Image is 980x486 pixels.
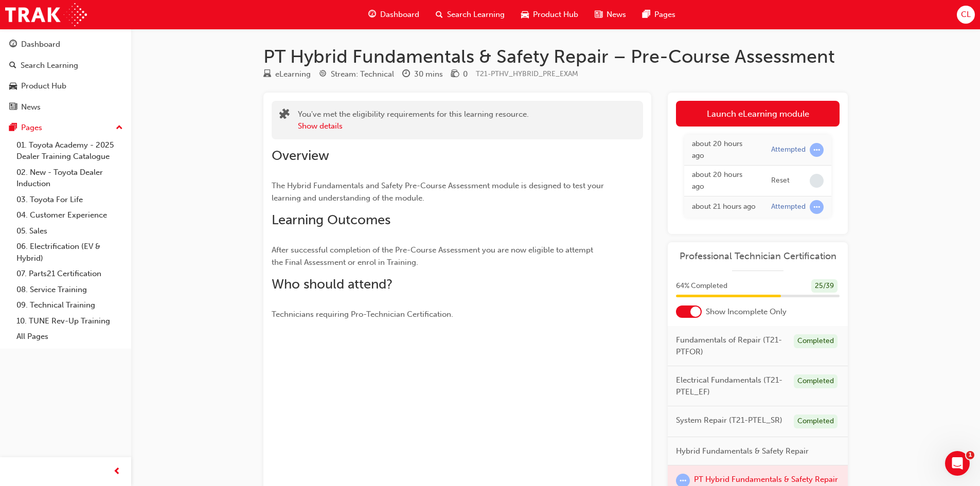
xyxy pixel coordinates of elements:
[272,245,595,267] span: After successful completion of the Pre-Course Assessment you are now eligible to attempt the Fina...
[676,334,786,357] span: Fundamentals of Repair (T21-PTFOR)
[21,122,42,134] div: Pages
[676,445,809,457] span: Hybrid Fundamentals & Safety Repair
[263,70,271,79] span: learningResourceType_ELEARNING-icon
[794,334,838,348] div: Completed
[4,33,127,118] button: DashboardSearch LearningProduct HubNews
[272,148,329,164] span: Overview
[9,61,16,70] span: search-icon
[692,201,756,213] div: Tue Sep 23 2025 11:00:33 GMT+0800 (Australian Western Standard Time)
[12,207,127,223] a: 04. Customer Experience
[402,70,410,79] span: clock-icon
[794,415,838,428] div: Completed
[12,329,127,345] a: All Pages
[263,45,848,68] h1: PT Hybrid Fundamentals & Safety Repair – Pre-Course Assessment
[4,56,127,75] a: Search Learning
[21,60,78,71] div: Search Learning
[676,250,840,262] a: Professional Technician Certification
[331,68,394,80] div: Stream: Technical
[272,212,390,228] span: Learning Outcomes
[272,310,453,319] span: Technicians requiring Pro-Technician Certification.
[319,70,327,79] span: target-icon
[12,223,127,239] a: 05. Sales
[634,4,684,25] a: pages-iconPages
[451,68,468,81] div: Price
[402,68,443,81] div: Duration
[263,68,311,81] div: Type
[21,39,60,50] div: Dashboard
[957,6,975,24] button: CL
[4,98,127,117] a: News
[676,374,786,398] span: Electrical Fundamentals (T21-PTEL_EF)
[5,3,87,26] img: Trak
[427,4,513,25] a: search-iconSearch Learning
[9,123,17,133] span: pages-icon
[476,69,578,78] span: Learning resource code
[966,451,974,459] span: 1
[676,280,727,292] span: 64 % Completed
[676,101,840,127] a: Launch eLearning module
[298,109,529,132] div: You've met the eligibility requirements for this learning resource.
[521,8,529,21] span: car-icon
[12,266,127,282] a: 07. Parts21 Certification
[12,239,127,266] a: 06. Electrification (EV & Hybrid)
[113,465,121,478] span: prev-icon
[380,9,419,21] span: Dashboard
[463,68,468,80] div: 0
[9,103,17,112] span: news-icon
[279,110,290,121] span: puzzle-icon
[586,4,634,25] a: news-iconNews
[810,174,824,188] span: learningRecordVerb_NONE-icon
[9,40,17,49] span: guage-icon
[945,451,970,476] iframe: Intercom live chat
[676,415,782,426] span: System Repair (T21-PTEL_SR)
[21,80,66,92] div: Product Hub
[595,8,602,21] span: news-icon
[692,169,756,192] div: Tue Sep 23 2025 11:32:31 GMT+0800 (Australian Western Standard Time)
[4,118,127,137] button: Pages
[360,4,427,25] a: guage-iconDashboard
[4,77,127,96] a: Product Hub
[319,68,394,81] div: Stream
[654,9,675,21] span: Pages
[436,8,443,21] span: search-icon
[771,176,790,186] div: Reset
[607,9,626,21] span: News
[414,68,443,80] div: 30 mins
[794,374,838,388] div: Completed
[116,121,123,135] span: up-icon
[272,181,606,203] span: The Hybrid Fundamentals and Safety Pre-Course Assessment module is designed to test your learning...
[451,70,459,79] span: money-icon
[771,202,806,212] div: Attempted
[692,138,756,161] div: Tue Sep 23 2025 11:32:32 GMT+0800 (Australian Western Standard Time)
[643,8,650,21] span: pages-icon
[4,35,127,54] a: Dashboard
[12,313,127,329] a: 10. TUNE Rev-Up Training
[533,9,578,21] span: Product Hub
[12,297,127,313] a: 09. Technical Training
[368,8,376,21] span: guage-icon
[961,9,971,21] span: CL
[447,9,505,21] span: Search Learning
[12,192,127,208] a: 03. Toyota For Life
[12,282,127,298] a: 08. Service Training
[9,82,17,91] span: car-icon
[811,279,838,293] div: 25 / 39
[810,200,824,214] span: learningRecordVerb_ATTEMPT-icon
[12,165,127,192] a: 02. New - Toyota Dealer Induction
[272,276,393,292] span: Who should attend?
[771,145,806,155] div: Attempted
[12,137,127,165] a: 01. Toyota Academy - 2025 Dealer Training Catalogue
[21,101,41,113] div: News
[810,143,824,157] span: learningRecordVerb_ATTEMPT-icon
[513,4,586,25] a: car-iconProduct Hub
[298,120,343,132] button: Show details
[275,68,311,80] div: eLearning
[706,306,787,318] span: Show Incomplete Only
